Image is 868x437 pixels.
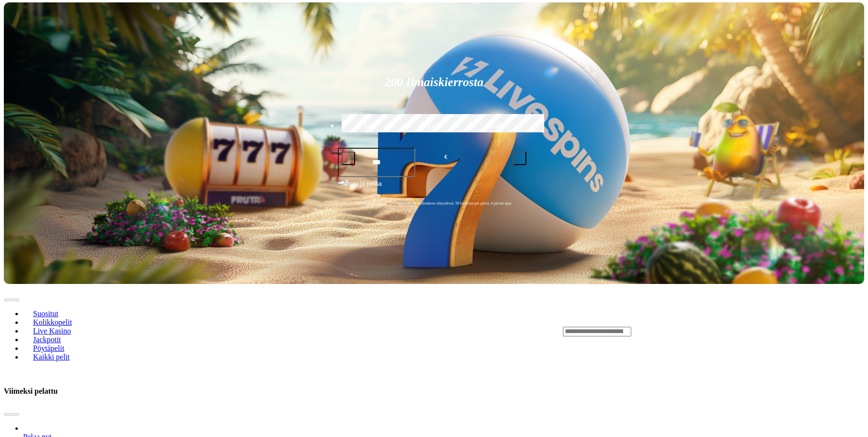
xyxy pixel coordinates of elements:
[345,178,348,184] span: €
[342,152,355,165] button: minus icon
[4,298,12,301] button: prev slide
[4,293,544,369] nav: Lobby
[12,413,19,416] button: next slide
[29,318,76,326] span: Kolikkopelit
[23,307,68,321] a: Suositut
[469,113,529,141] label: €250
[23,333,71,347] a: Jackpotit
[404,113,464,141] label: €150
[4,386,58,396] h3: Viimeksi pelattu
[29,309,62,318] span: Suositut
[4,284,864,378] header: Lobby
[513,152,526,165] button: plus icon
[338,179,530,197] button: Talleta ja pelaa
[23,315,82,330] a: Kolikkopelit
[23,350,80,364] a: Kaikki pelit
[341,179,382,196] span: Talleta ja pelaa
[339,113,399,141] label: €50
[445,153,447,162] span: €
[29,327,75,335] span: Live Kasino
[29,353,74,361] span: Kaikki pelit
[12,298,19,301] button: next slide
[563,327,631,336] input: Search
[23,341,74,356] a: Pöytäpelit
[29,344,68,352] span: Pöytäpelit
[23,324,81,338] a: Live Kasino
[4,413,12,416] button: prev slide
[29,335,65,344] span: Jackpotit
